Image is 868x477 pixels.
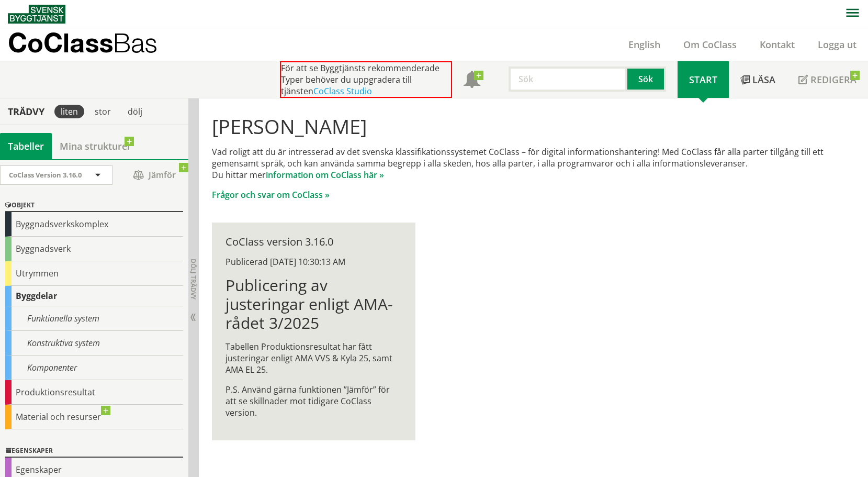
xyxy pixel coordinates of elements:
a: CoClassBas [8,28,180,61]
input: Sök [509,66,627,92]
div: stor [88,105,117,118]
span: Start [689,73,717,86]
a: Kontakt [748,38,806,51]
div: Publicerad [DATE] 10:30:13 AM [226,256,402,268]
div: Byggnadsverkskomplex [5,212,183,237]
a: English [617,38,672,51]
p: Tabellen Produktionsresultat har fått justeringar enligt AMA VVS & Kyla 25, samt AMA EL 25. [226,341,402,375]
div: Byggnadsverk [5,237,183,261]
p: Vad roligt att du är intresserad av det svenska klassifikationssystemet CoClass – för digital inf... [212,146,854,181]
div: Trädvy [2,106,50,117]
div: liten [54,105,84,118]
div: dölj [121,105,149,118]
div: Material och resurser [5,405,183,429]
p: P.S. Använd gärna funktionen ”Jämför” för att se skillnader mot tidigare CoClass version. [226,384,402,418]
span: Redigera [810,73,856,86]
h1: Publicering av justeringar enligt AMA-rådet 3/2025 [226,276,402,332]
h1: [PERSON_NAME] [212,115,854,138]
a: Start [678,61,729,98]
a: Logga ut [806,38,868,51]
div: Egenskaper [5,445,183,458]
p: CoClass [8,37,157,49]
div: Objekt [5,199,183,212]
a: Frågor och svar om CoClass » [212,189,330,201]
div: Funktionella system [5,306,183,331]
button: Sök [627,66,666,92]
div: Produktionsresultat [5,380,183,405]
a: Mina strukturer [52,133,139,159]
div: För att se Byggtjänsts rekommenderade Typer behöver du uppgradera till tjänsten [280,61,452,98]
span: Notifikationer [464,72,480,89]
span: Läsa [752,73,775,86]
div: Byggdelar [5,286,183,306]
span: Jämför [123,166,186,184]
a: CoClass Studio [313,85,372,97]
img: Svensk Byggtjänst [8,5,65,24]
span: Dölj trädvy [189,259,198,299]
a: information om CoClass här » [266,169,384,181]
div: Utrymmen [5,261,183,286]
span: CoClass Version 3.16.0 [9,170,82,180]
div: Konstruktiva system [5,331,183,356]
div: Komponenter [5,356,183,380]
a: Läsa [729,61,787,98]
a: Redigera [787,61,868,98]
div: CoClass version 3.16.0 [226,236,402,248]
a: Om CoClass [672,38,748,51]
span: Bas [113,27,157,58]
